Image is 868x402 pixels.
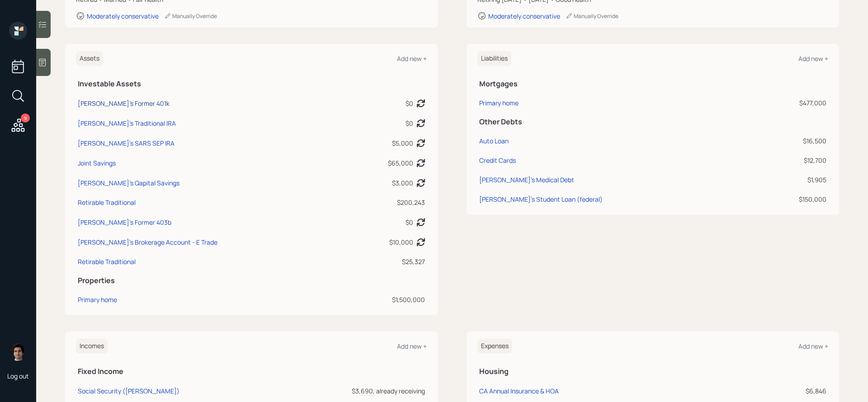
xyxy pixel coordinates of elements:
[78,99,170,108] div: [PERSON_NAME]'s Former 401k
[761,175,826,184] div: $1,905
[761,194,826,204] div: $150,000
[78,158,116,168] div: Joint Savings
[479,98,519,108] div: Primary home
[76,51,103,66] h6: Assets
[679,386,827,396] div: $6,846
[78,198,136,207] div: Retirable Traditional
[78,118,176,128] div: [PERSON_NAME]'s Traditional IRA
[397,54,427,63] div: Add new +
[78,295,117,304] div: Primary home
[78,80,425,88] h5: Investable Assets
[761,136,826,146] div: $16,500
[351,198,425,207] div: $200,243
[392,178,413,188] div: $3,000
[406,99,413,108] div: $0
[265,386,425,396] div: $3,690, already receiving
[397,342,427,350] div: Add new +
[479,194,603,204] div: [PERSON_NAME]'s Student Loan (federal)
[78,387,179,395] div: Social Security ([PERSON_NAME])
[479,80,826,88] h5: Mortgages
[477,51,511,66] h6: Liabilities
[21,114,30,123] div: 9
[477,339,512,354] h6: Expenses
[479,118,826,126] h5: Other Debts
[566,12,618,20] div: Manually Override
[78,276,425,285] h5: Properties
[351,257,425,266] div: $25,327
[78,367,425,376] h5: Fixed Income
[406,118,413,128] div: $0
[87,12,159,20] div: Moderately conservative
[351,295,425,304] div: $1,500,000
[78,257,136,266] div: Retirable Traditional
[76,339,108,354] h6: Incomes
[406,218,413,227] div: $0
[389,237,413,247] div: $10,000
[798,54,828,63] div: Add new +
[798,342,828,350] div: Add new +
[388,158,413,168] div: $65,000
[78,237,217,247] div: [PERSON_NAME]'s Brokerage Account - E Trade
[479,156,516,165] div: Credit Cards
[164,12,217,20] div: Manually Override
[9,343,27,361] img: harrison-schaefer-headshot-2.png
[479,367,826,376] h5: Housing
[392,138,413,148] div: $5,000
[488,12,560,20] div: Moderately conservative
[78,178,179,188] div: [PERSON_NAME]'s Qapital Savings
[761,98,826,108] div: $477,000
[761,156,826,165] div: $12,700
[479,387,559,395] div: CA Annual Insurance & HOA
[78,218,171,227] div: [PERSON_NAME]'s Former 403b
[78,138,175,148] div: [PERSON_NAME]'s SARS SEP IRA
[479,175,574,184] div: [PERSON_NAME]'s Medical Debt
[7,372,29,380] div: Log out
[479,136,509,146] div: Auto Loan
